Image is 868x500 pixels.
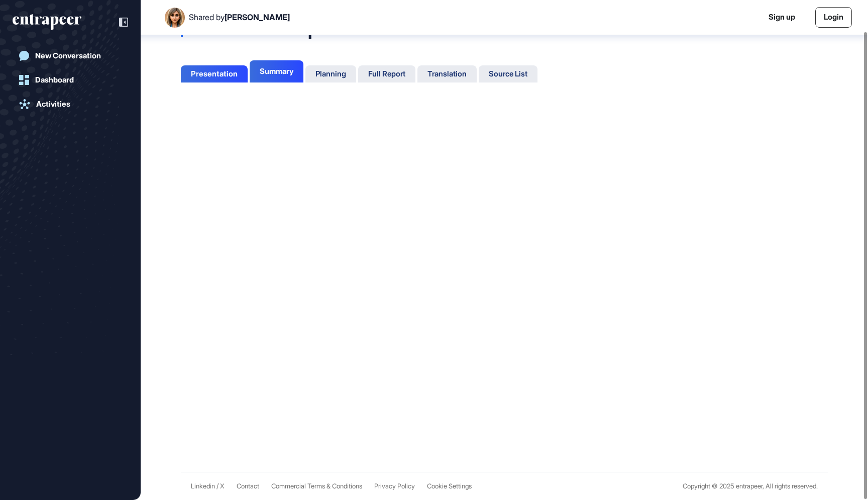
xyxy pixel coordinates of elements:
[237,482,259,490] span: Contact
[815,7,852,28] a: Login
[216,482,219,490] span: /
[271,482,362,490] a: Commercial Terms & Conditions
[225,12,290,22] span: [PERSON_NAME]
[165,8,185,28] img: User Image
[368,69,405,78] div: Full Report
[13,14,81,30] div: entrapeer-logo
[489,69,527,78] div: Source List
[260,67,293,76] div: Summary
[181,17,532,37] div: Research Report: Zero-UI
[36,100,70,109] div: Activities
[220,482,225,490] a: X
[427,482,472,490] a: Cookie Settings
[683,482,818,490] div: Copyright © 2025 entrapeer, All rights reserved.
[191,69,238,78] div: Presentation
[35,75,74,85] div: Dashboard
[374,482,415,490] a: Privacy Policy
[191,482,215,490] a: Linkedin
[769,12,795,23] a: Sign up
[189,13,290,22] div: Shared by
[35,51,101,60] div: New Conversation
[427,69,467,78] div: Translation
[315,69,346,78] div: Planning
